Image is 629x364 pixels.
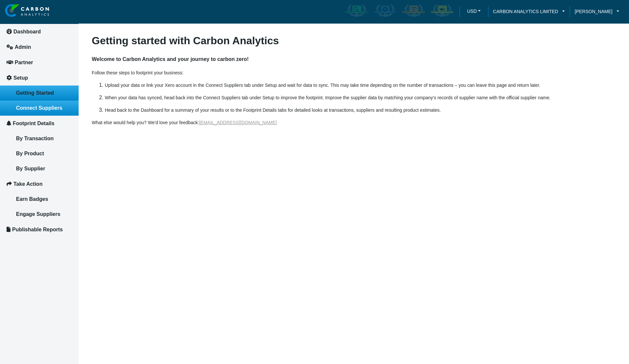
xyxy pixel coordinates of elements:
img: carbon-advocate-enabled.png [430,4,454,20]
h3: Getting started with Carbon Analytics [92,34,616,47]
span: Setup [13,75,28,81]
span: Publishable Reports [12,227,63,232]
p: What else would help you? We'd love your feedback: [92,119,616,126]
a: USDUSD [460,6,488,18]
span: Footprint Details [13,121,54,126]
p: Upload your data or link your Xero account in the Connect Suppliers tab under Setup and wait for ... [105,82,616,89]
div: Carbon Efficient [372,2,399,21]
span: By Transaction [16,136,54,141]
button: USD [465,6,483,16]
span: By Product [16,151,44,156]
a: CARBON ANALYTICS LIMITED [488,8,570,15]
img: insight-logo-2.png [5,4,49,17]
span: CARBON ANALYTICS LIMITED [493,8,558,15]
a: [EMAIL_ADDRESS][DOMAIN_NAME] [199,120,277,125]
p: When your data has synced, head back into the Connect Suppliers tab under Setup to improve the fo... [105,94,616,101]
span: Getting Started [16,90,54,96]
div: Carbon Aware [343,2,370,21]
p: Head back to the Dashboard for a summary of your results or to the Footprint Details tabs for det... [105,106,616,114]
img: carbon-efficient-enabled.png [373,4,397,20]
span: Connect Suppliers [16,105,62,111]
span: By Supplier [16,166,45,171]
div: Carbon Advocate [429,2,456,21]
a: [PERSON_NAME] [570,8,624,15]
span: Admin [15,44,31,50]
span: Take Action [13,181,43,187]
p: Follow these steps to footprint your business: [92,69,616,76]
span: Dashboard [13,29,41,34]
span: Partner [15,60,33,65]
img: carbon-offsetter-enabled.png [401,4,426,20]
span: [PERSON_NAME] [575,8,612,15]
img: carbon-aware-enabled.png [344,4,369,20]
span: Earn Badges [16,196,48,202]
h4: Welcome to Carbon Analytics and your journey to carbon zero! [92,49,616,69]
span: Engage Suppliers [16,211,60,217]
div: Carbon Offsetter [400,2,427,21]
